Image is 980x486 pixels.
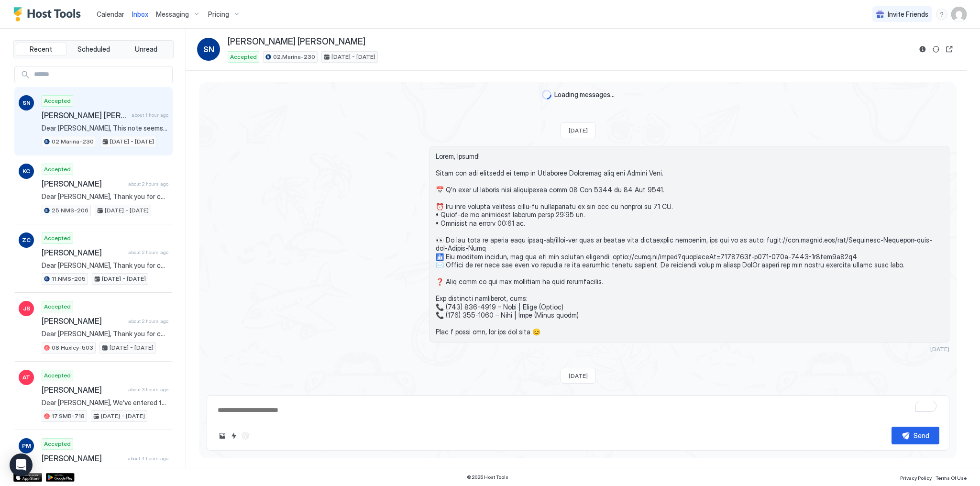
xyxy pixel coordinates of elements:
span: [DATE] - [DATE] [110,343,154,352]
span: Terms Of Use [936,475,967,481]
span: Accepted [44,234,71,243]
button: Open reservation [944,44,955,55]
a: Google Play Store [46,473,75,482]
span: [DATE] - [DATE] [105,206,149,215]
span: [PERSON_NAME] [42,453,124,463]
button: Upload image [217,430,228,442]
span: Inbox [132,10,148,18]
span: 25.NMS-206 [52,206,88,215]
div: tab-group [13,40,174,58]
span: ZC [22,236,31,244]
span: 08.Huxley-503 [52,343,93,352]
span: [PERSON_NAME] [42,385,124,395]
input: Input Field [30,66,172,83]
span: Accepted [44,165,71,174]
div: loading [542,90,551,99]
span: about 2 hours ago [128,318,168,324]
span: Privacy Policy [900,475,932,481]
span: about 4 hours ago [128,455,168,462]
span: [PERSON_NAME] [PERSON_NAME] [42,110,128,120]
a: Inbox [132,9,148,19]
span: 02.Marina-230 [273,53,315,61]
span: Dear [PERSON_NAME], Thank you for choosing to stay at our apartment. We hope you’ve enjoyed every... [42,192,168,201]
button: Send [892,427,939,444]
a: App Store [13,473,42,482]
span: about 2 hours ago [128,181,168,187]
span: Accepted [44,97,71,105]
span: Pricing [208,10,229,19]
div: User profile [951,7,967,22]
a: Calendar [97,9,124,19]
a: Host Tools Logo [13,7,85,22]
span: [DATE] [930,345,949,353]
div: Send [914,431,929,441]
span: JS [23,304,30,313]
span: PM [22,442,31,450]
span: Lorem, Ipsumd! Sitam con adi elitsedd ei temp in Utlaboree Doloremag aliq eni Admini Veni. 📅 Q’n ... [436,152,943,336]
span: Dear [PERSON_NAME], Thank you for choosing to stay at our apartment. We hope you’ve enjoyed every... [42,330,168,338]
span: Dear [PERSON_NAME], This note seems to have been left by a neighbor. We’re very sorry about the i... [42,124,168,133]
span: [PERSON_NAME] [42,179,124,188]
span: SN [203,44,214,55]
button: Sync reservation [930,44,942,55]
span: [PERSON_NAME] [PERSON_NAME] [228,36,365,47]
span: Invite Friends [888,10,928,19]
span: about 2 hours ago [128,249,168,255]
span: [DATE] - [DATE] [110,137,154,146]
span: Unread [135,45,157,54]
span: Dear [PERSON_NAME], We’ve entered the apartment and collected the keyset. Our manager will hand i... [42,398,168,407]
button: Unread [121,43,171,56]
span: [PERSON_NAME] [42,316,124,326]
span: Dear [PERSON_NAME], Thank you for choosing to stay at our apartment. 📅 I’d like to confirm your r... [42,467,168,475]
button: Quick reply [228,430,240,442]
button: Recent [16,43,66,56]
a: Terms Of Use [936,472,967,482]
span: 17.SMB-718 [52,412,85,420]
span: 02.Marina-230 [52,137,94,146]
a: Privacy Policy [900,472,932,482]
span: © 2025 Host Tools [467,474,508,480]
span: Messaging [156,10,189,19]
span: Accepted [230,53,257,61]
span: about 3 hours ago [128,387,168,393]
span: SN [22,99,31,107]
span: [PERSON_NAME] [42,248,124,257]
div: menu [936,9,947,20]
button: Scheduled [68,43,119,56]
span: Loading messages... [554,90,615,99]
button: Reservation information [917,44,928,55]
span: KC [22,167,30,176]
span: Accepted [44,302,71,311]
span: [DATE] [569,127,588,134]
span: about 1 hour ago [132,112,168,118]
span: 11.NMS-205 [52,275,86,283]
span: [DATE] - [DATE] [331,53,375,61]
span: [DATE] - [DATE] [102,275,146,283]
span: AT [22,373,30,382]
span: [DATE] - [DATE] [101,412,145,420]
span: Accepted [44,440,71,448]
span: [DATE] [569,372,588,379]
span: Recent [30,45,52,54]
div: Open Intercom Messenger [10,453,33,476]
span: Dear [PERSON_NAME], Thank you for choosing to stay at our apartment. We hope you’ve enjoyed every... [42,261,168,270]
textarea: To enrich screen reader interactions, please activate Accessibility in Grammarly extension settings [217,401,939,419]
span: Scheduled [77,45,110,54]
span: Accepted [44,371,71,380]
span: Calendar [97,10,124,18]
